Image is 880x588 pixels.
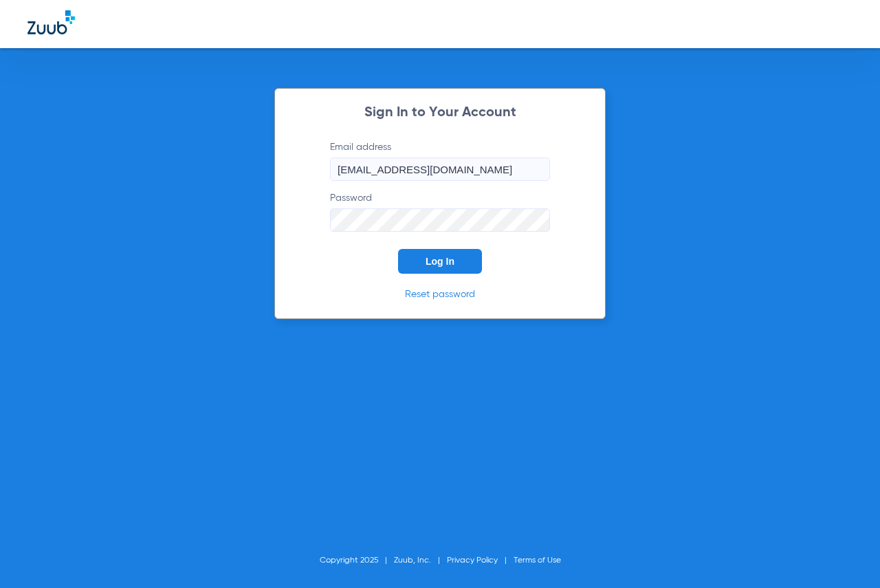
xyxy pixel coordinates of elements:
[811,522,880,588] iframe: Chat Widget
[330,191,550,232] label: Password
[330,157,550,181] input: Email address
[405,290,475,299] a: Reset password
[330,140,550,181] label: Email address
[27,10,75,34] img: Zuub Logo
[398,249,482,274] button: Log In
[394,554,447,567] li: Zuub, Inc.
[330,208,550,232] input: Password
[320,554,394,567] li: Copyright 2025
[514,556,561,565] a: Terms of Use
[309,106,571,120] h2: Sign In to Your Account
[447,556,498,565] a: Privacy Policy
[426,256,454,267] span: Log In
